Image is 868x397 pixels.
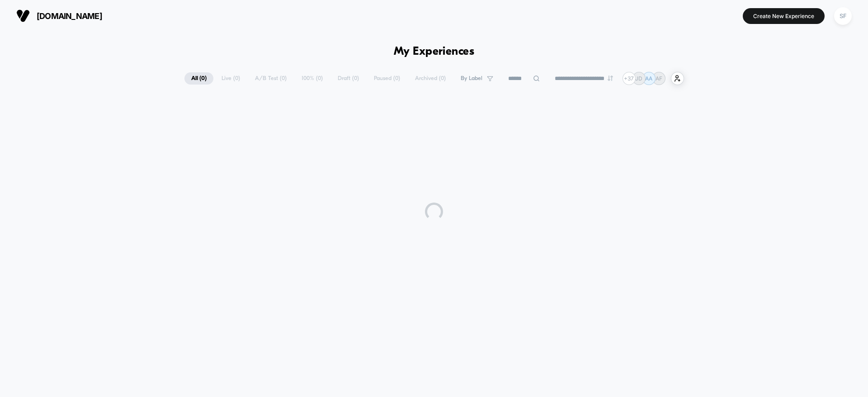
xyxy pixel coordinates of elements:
h1: My Experiences [394,45,475,58]
div: + 37 [623,72,636,85]
img: end [608,76,613,81]
div: SF [834,7,852,25]
span: By Label [461,75,482,82]
p: JD [635,75,642,82]
span: All ( 0 ) [184,72,213,85]
p: AF [656,75,662,82]
span: [DOMAIN_NAME] [37,11,102,21]
button: SF [831,7,854,25]
img: Visually logo [16,9,30,23]
button: Create New Experience [743,8,825,24]
p: AA [645,75,652,82]
button: [DOMAIN_NAME] [14,9,105,23]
